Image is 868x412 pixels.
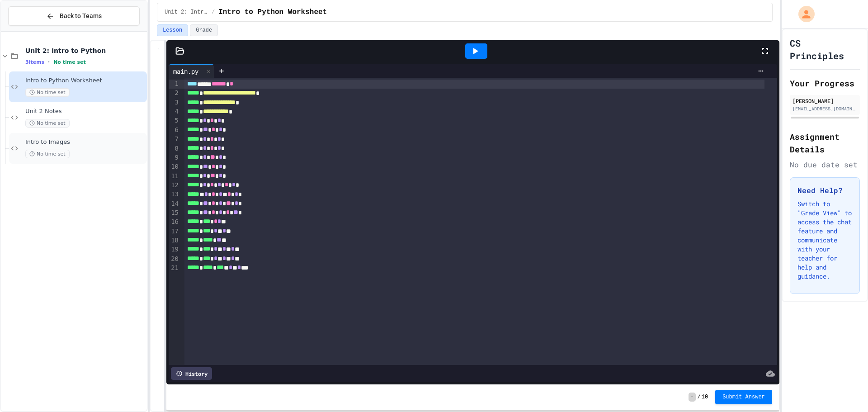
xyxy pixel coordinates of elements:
div: 1 [169,80,180,89]
div: main.py [169,64,214,78]
div: 12 [169,181,180,190]
span: Submit Answer [722,393,765,401]
h2: Assignment Details [790,130,860,156]
span: 3 items [25,59,44,65]
button: Lesson [157,24,188,36]
div: 11 [169,172,180,181]
div: 15 [169,208,180,218]
span: No time set [25,88,70,97]
h2: Your Progress [790,77,860,90]
button: Back to Teams [8,6,140,26]
span: No time set [25,119,70,128]
div: 9 [169,153,180,162]
div: 16 [169,218,180,227]
div: 20 [169,255,180,264]
button: Submit Answer [715,390,772,404]
div: 19 [169,245,180,254]
div: 7 [169,135,180,144]
div: 2 [169,89,180,98]
div: 4 [169,107,180,116]
span: Intro to Python Worksheet [25,77,145,85]
span: Unit 2: Intro to Python [25,47,145,55]
span: / [212,9,215,16]
div: 8 [169,144,180,153]
p: Switch to "Grade View" to access the chat feature and communicate with your teacher for help and ... [797,199,852,281]
h1: CS Principles [790,37,860,62]
div: main.py [169,66,203,76]
span: Back to Teams [60,11,102,21]
div: 6 [169,126,180,135]
div: 5 [169,116,180,125]
span: No time set [53,59,86,65]
span: Unit 2 Notes [25,108,145,115]
div: History [171,367,212,380]
div: No due date set [790,159,860,170]
div: [EMAIL_ADDRESS][DOMAIN_NAME] [793,105,857,112]
button: Grade [190,24,218,36]
span: No time set [25,150,70,158]
div: My Account [789,4,817,24]
div: 3 [169,98,180,107]
span: 10 [702,393,708,401]
div: 18 [169,236,180,245]
div: 13 [169,190,180,199]
span: • [48,58,50,66]
span: Unit 2: Intro to Python [165,9,208,16]
span: / [698,393,701,401]
span: Intro to Python Worksheet [218,7,327,18]
div: 21 [169,264,180,273]
span: - [689,393,695,402]
h3: Need Help? [797,185,852,196]
span: Intro to Images [25,138,145,146]
div: 14 [169,199,180,208]
div: 17 [169,227,180,236]
div: [PERSON_NAME] [793,97,857,105]
div: 10 [169,162,180,171]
